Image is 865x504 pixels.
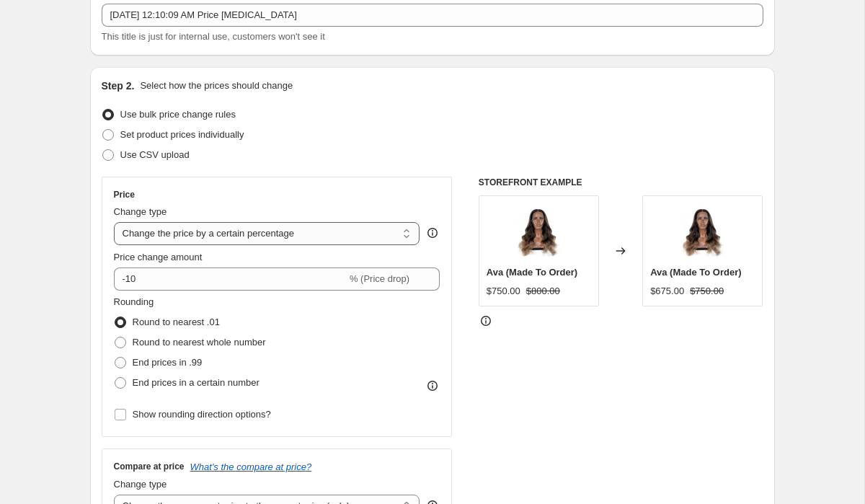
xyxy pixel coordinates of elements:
[350,273,409,284] span: % (Price drop)
[120,129,244,140] span: Set product prices individually
[120,149,190,160] span: Use CSV upload
[133,337,266,348] span: Round to nearest whole number
[190,461,312,472] button: What's the compare at price?
[479,177,763,188] h6: STOREFRONT EXAMPLE
[133,357,203,368] span: End prices in .99
[526,286,560,296] span: $800.00
[133,409,271,420] span: Show rounding direction options?
[114,252,203,262] span: Price change amount
[487,267,577,278] span: Ava (Made To Order)
[674,203,732,261] img: Facetune-17-05-2020-16-11-03_80x.jpg
[487,286,520,296] span: $750.00
[140,79,293,93] p: Select how the prices should change
[510,203,567,261] img: Facetune-17-05-2020-16-11-03_80x.jpg
[425,226,440,240] div: help
[114,461,185,472] h3: Compare at price
[133,317,220,327] span: Round to nearest .01
[114,268,347,291] input: -15
[133,377,259,388] span: End prices in a certain number
[120,109,236,120] span: Use bulk price change rules
[114,296,154,307] span: Rounding
[650,267,741,278] span: Ava (Made To Order)
[102,79,135,93] h2: Step 2.
[114,479,167,490] span: Change type
[114,206,167,217] span: Change type
[690,286,724,296] span: $750.00
[114,189,135,200] h3: Price
[650,286,684,296] span: $675.00
[102,31,325,42] span: This title is just for internal use, customers won't see it
[102,4,763,27] input: 30% off holiday sale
